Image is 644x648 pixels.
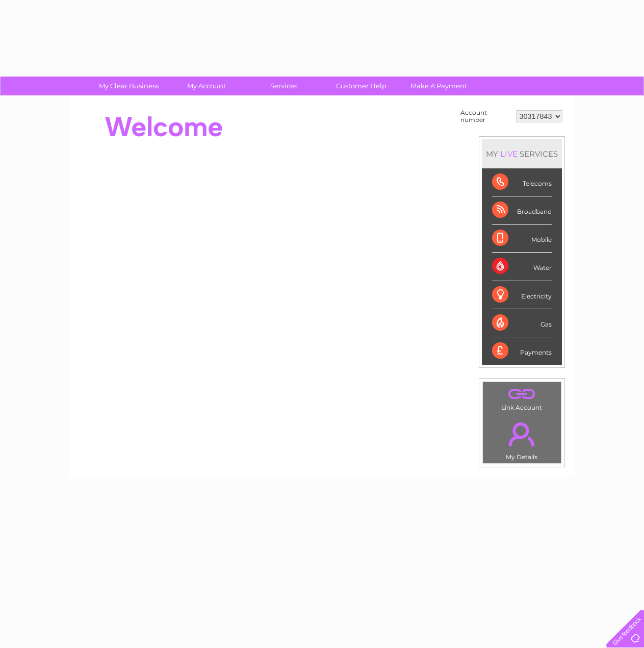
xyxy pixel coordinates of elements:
[242,77,326,95] a: Services
[492,168,552,196] div: Telecoms
[498,149,520,159] div: LIVE
[492,225,552,253] div: Mobile
[319,77,403,95] a: Customer Help
[482,414,561,464] td: My Details
[482,139,562,168] div: MY SERVICES
[492,337,552,365] div: Payments
[485,416,558,452] a: .
[485,385,558,403] a: .
[458,107,513,126] td: Account number
[87,77,171,95] a: My Clear Business
[482,382,561,414] td: Link Account
[164,77,248,95] a: My Account
[492,309,552,337] div: Gas
[492,281,552,309] div: Electricity
[492,196,552,225] div: Broadband
[492,253,552,281] div: Water
[397,77,481,95] a: Make A Payment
